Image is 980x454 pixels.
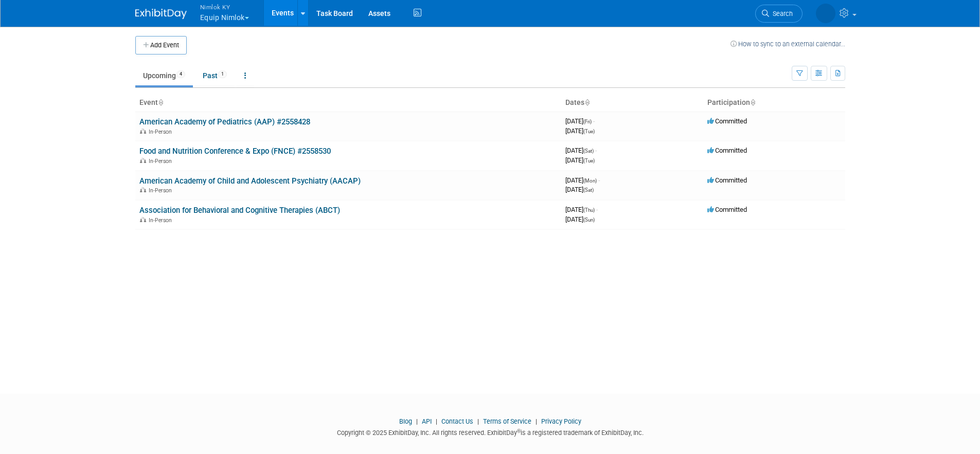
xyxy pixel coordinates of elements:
[583,158,595,164] span: (Tue)
[583,207,595,213] span: (Thu)
[596,206,598,213] span: -
[707,206,747,213] span: Committed
[583,129,595,134] span: (Tue)
[565,156,595,164] span: [DATE]
[533,417,540,425] span: |
[149,129,175,135] span: In-Person
[200,2,249,12] span: Nimlok KY
[565,215,595,223] span: [DATE]
[158,98,163,106] a: Sort by Event Name
[583,178,597,184] span: (Mon)
[139,206,340,215] a: Association for Behavioral and Cognitive Therapies (ABCT)
[561,94,703,112] th: Dates
[149,217,175,224] span: In-Person
[140,187,146,192] img: In-Person Event
[584,98,590,106] a: Sort by Start Date
[475,417,482,425] span: |
[541,417,581,425] a: Privacy Policy
[422,417,432,425] a: API
[583,217,595,223] span: (Sun)
[135,9,187,19] img: ExhibitDay
[707,176,747,184] span: Committed
[583,148,594,154] span: (Sat)
[139,176,361,186] a: American Academy of Child and Adolescent Psychiatry (AACAP)
[730,40,845,48] a: How to sync to an external calendar...
[750,98,755,106] a: Sort by Participation Type
[135,66,193,85] a: Upcoming4
[565,147,597,154] span: [DATE]
[593,117,595,125] span: -
[583,187,594,193] span: (Sat)
[176,70,185,78] span: 4
[433,417,440,425] span: |
[598,176,600,184] span: -
[565,127,595,135] span: [DATE]
[140,158,146,163] img: In-Person Event
[565,117,595,125] span: [DATE]
[139,147,331,156] a: Food and Nutrition Conference & Expo (FNCE) #2558530
[441,417,473,425] a: Contact Us
[707,117,747,125] span: Committed
[149,158,175,165] span: In-Person
[140,217,146,222] img: In-Person Event
[703,94,845,112] th: Participation
[565,176,600,184] span: [DATE]
[755,5,803,23] a: Search
[195,66,235,85] a: Past1
[399,417,412,425] a: Blog
[769,10,793,17] span: Search
[565,186,594,193] span: [DATE]
[816,4,835,23] img: Dana Carroll
[565,206,598,213] span: [DATE]
[483,417,531,425] a: Terms of Service
[414,417,420,425] span: |
[139,117,310,126] a: American Academy of Pediatrics (AAP) #2558428
[707,147,747,154] span: Committed
[149,187,175,194] span: In-Person
[135,94,561,112] th: Event
[218,70,227,78] span: 1
[517,428,521,434] sup: ®
[140,129,146,134] img: In-Person Event
[135,36,187,55] button: Add Event
[583,119,592,124] span: (Fri)
[595,147,597,154] span: -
